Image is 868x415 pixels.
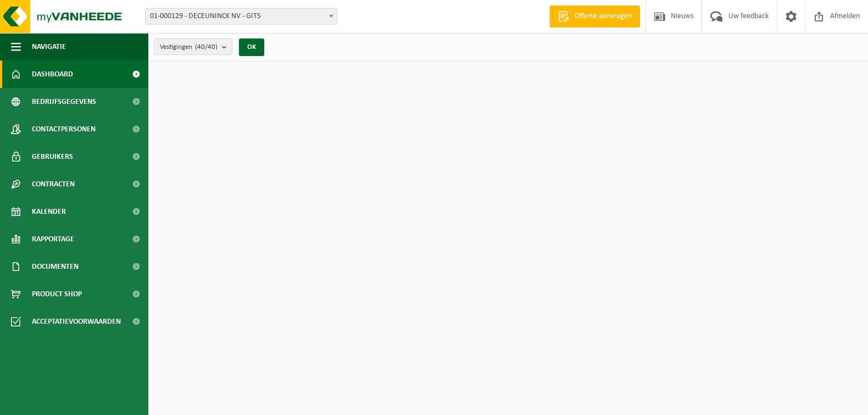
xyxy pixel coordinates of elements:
button: Vestigingen(40/40) [154,38,232,55]
button: OK [239,38,264,56]
span: Product Shop [32,280,82,308]
span: Navigatie [32,33,66,60]
span: Documenten [32,253,79,280]
span: Bedrijfsgegevens [32,88,96,115]
span: Contracten [32,170,75,198]
span: Vestigingen [160,39,218,56]
count: (40/40) [195,43,218,51]
span: Dashboard [32,60,73,88]
span: 01-000129 - DECEUNINCK NV - GITS [146,9,337,24]
span: Kalender [32,198,66,225]
span: 01-000129 - DECEUNINCK NV - GITS [145,8,337,25]
span: Gebruikers [32,143,73,170]
a: Offerte aanvragen [549,5,640,27]
span: Acceptatievoorwaarden [32,308,121,335]
span: Contactpersonen [32,115,96,143]
span: Rapportage [32,225,74,253]
span: Offerte aanvragen [572,11,635,22]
